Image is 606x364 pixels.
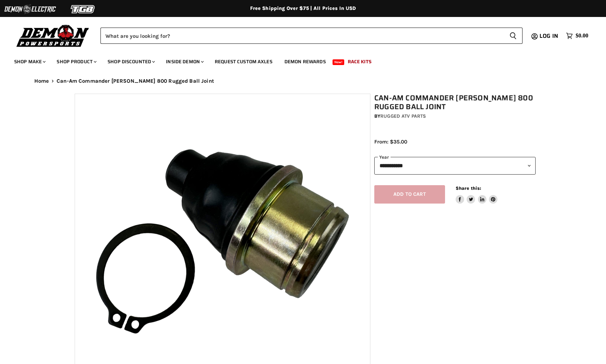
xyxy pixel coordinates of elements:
[539,31,558,40] span: Log in
[456,186,481,191] span: Share this:
[57,2,110,16] img: TGB Logo 2
[562,31,592,41] a: $0.00
[333,59,345,65] span: New!
[57,78,214,84] span: Can-Am Commander [PERSON_NAME] 800 Rugged Ball Joint
[504,28,523,44] button: Search
[9,52,587,69] ul: Main menu
[380,113,426,119] a: Rugged ATV Parts
[51,54,101,69] a: Shop Product
[34,78,49,84] a: Home
[20,5,586,12] div: Free Shipping Over $75 | All Prices In USD
[374,94,536,111] h1: Can-Am Commander [PERSON_NAME] 800 Rugged Ball Joint
[9,54,50,69] a: Shop Make
[536,33,562,39] a: Log in
[342,54,377,69] a: Race Kits
[374,112,536,120] div: by
[209,54,278,69] a: Request Custom Axles
[374,157,536,174] select: year
[161,54,208,69] a: Inside Demon
[20,78,586,84] nav: Breadcrumbs
[374,139,407,145] span: From: $35.00
[4,2,57,16] img: Demon Electric Logo 2
[102,54,159,69] a: Shop Discounted
[456,185,498,204] aside: Share this:
[14,23,92,48] img: Demon Powersports
[576,33,588,39] span: $0.00
[100,28,523,44] form: Product
[100,28,504,44] input: Search
[279,54,331,69] a: Demon Rewards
